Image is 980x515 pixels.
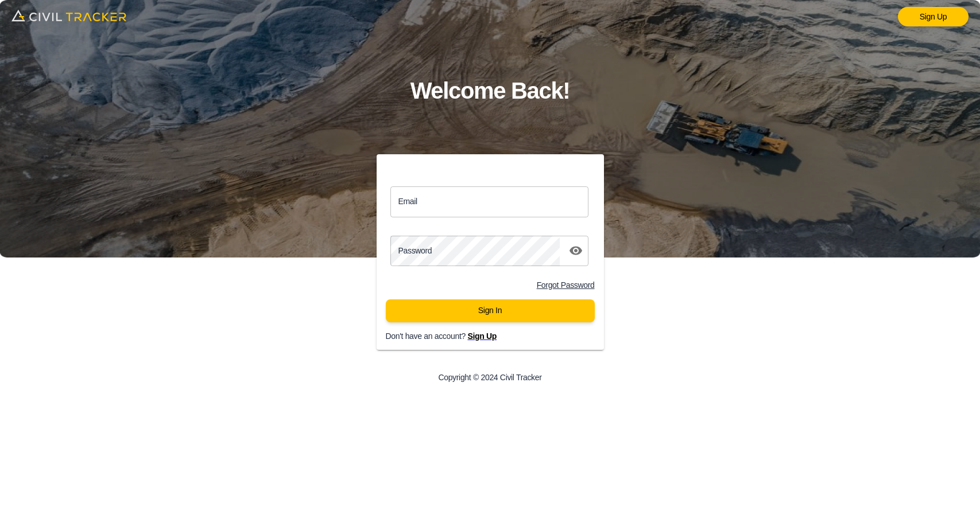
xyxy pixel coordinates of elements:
button: Sign In [386,299,595,322]
p: Copyright © 2024 Civil Tracker [438,373,541,382]
img: logo [11,6,126,25]
a: Forgot Password [537,280,595,290]
input: email [390,186,589,217]
a: Sign Up [467,331,497,341]
p: Don't have an account? [386,331,613,341]
a: Sign Up [898,7,969,26]
h1: Welcome Back! [410,72,570,110]
button: toggle password visibility [564,239,587,262]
